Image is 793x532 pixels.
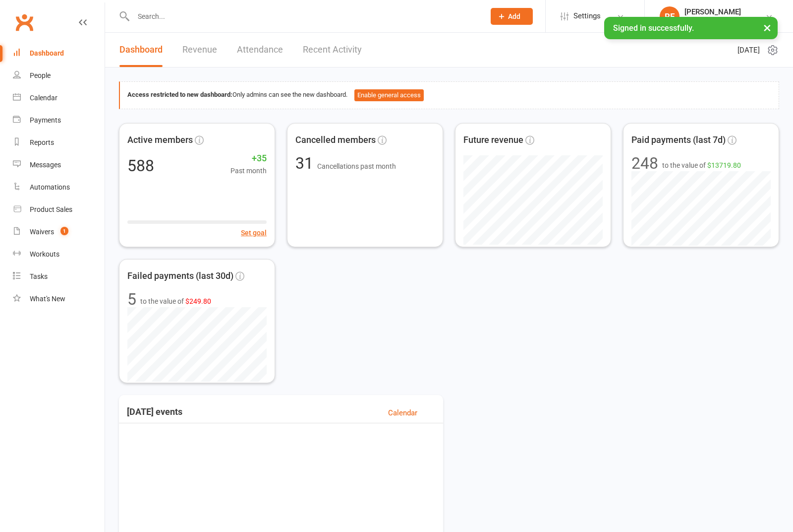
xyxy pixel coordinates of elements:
a: People [13,65,105,87]
a: Workouts [13,243,105,266]
span: Settings [573,5,601,27]
span: Future revenue [463,133,523,147]
div: People [30,71,51,79]
div: Movement 4 Health [684,16,744,25]
button: Add [491,8,533,25]
div: 248 [631,155,658,171]
span: $249.80 [185,297,211,305]
div: [PERSON_NAME] [684,7,744,16]
span: Failed payments (last 30d) [127,269,233,283]
strong: Access restricted to new dashboard: [127,91,232,98]
a: Calendar [388,407,417,419]
div: 588 [127,158,154,174]
h3: [DATE] events [127,407,182,419]
span: Paid payments (last 7d) [631,133,726,147]
span: [DATE] [737,44,760,56]
a: Attendance [237,33,283,67]
div: Calendar [30,94,57,102]
span: 1 [60,227,68,235]
span: Signed in successfully. [613,23,694,33]
div: 5 [127,291,136,307]
a: Dashboard [119,33,163,67]
a: Tasks [13,266,105,288]
a: Revenue [182,33,217,67]
div: Payments [30,116,61,124]
a: What's New [13,288,105,310]
a: Messages [13,154,105,176]
div: Dashboard [30,49,64,57]
div: Workouts [30,250,59,258]
span: to the value of [140,296,211,307]
div: Product Sales [30,205,72,213]
a: Calendar [13,87,105,109]
span: Active members [127,133,193,147]
div: Waivers [30,228,54,236]
button: × [758,17,776,38]
a: Automations [13,176,105,199]
span: Cancelled members [295,133,376,147]
a: Dashboard [13,42,105,65]
a: Recent Activity [303,33,362,67]
a: Product Sales [13,199,105,221]
button: Enable general access [354,89,424,101]
a: Payments [13,109,105,132]
div: RF [660,6,680,26]
a: Clubworx [12,10,37,35]
div: Reports [30,138,54,146]
div: Only admins can see the new dashboard. [127,89,771,101]
span: 31 [295,154,317,173]
a: Reports [13,132,105,154]
a: Waivers 1 [13,221,105,243]
div: Tasks [30,272,48,280]
span: $13719.80 [707,161,741,169]
span: +35 [230,151,267,166]
div: What's New [30,295,65,303]
span: to the value of [662,160,741,171]
input: Search... [130,9,478,23]
span: Add [508,12,520,20]
span: Cancellations past month [317,162,396,170]
button: Set goal [241,227,267,238]
span: Past month [230,165,267,176]
div: Automations [30,183,70,191]
div: Messages [30,161,61,169]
